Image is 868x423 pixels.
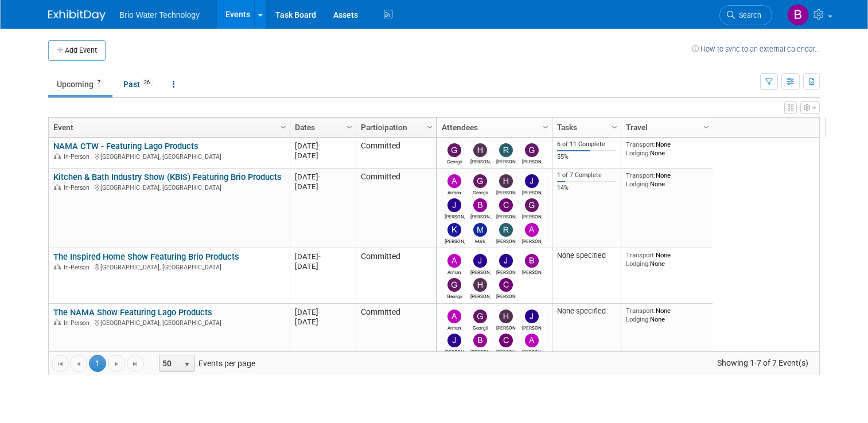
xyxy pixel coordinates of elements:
[112,359,121,369] span: Go to the next page
[470,268,491,275] div: James Kang
[53,318,285,327] div: [GEOGRAPHIC_DATA], [GEOGRAPHIC_DATA]
[48,40,106,61] button: Add Event
[53,172,282,182] a: Kitchen & Bath Industry Show (KBIS) Featuring Brio Products
[626,251,709,268] div: None None
[295,117,348,137] a: Dates
[127,355,144,372] a: Go to the last page
[356,304,436,408] td: Committed
[496,237,516,244] div: Ryan McMillin
[522,237,542,244] div: Angela Moyano
[445,323,465,331] div: Arman Melkonian
[74,359,83,369] span: Go to the previous page
[53,117,282,137] a: Event
[609,117,621,135] a: Column Settings
[626,307,709,323] div: None None
[447,254,461,268] img: Arman Melkonian
[522,212,542,220] div: Giancarlo Barzotti
[525,310,539,323] img: James Kang
[53,252,239,262] a: The Inspired Home Show Featuring Brio Products
[473,174,487,188] img: Georgii Tsatrian
[64,184,93,191] span: In-Person
[89,355,106,372] span: 1
[719,5,772,25] a: Search
[356,248,436,304] td: Committed
[473,334,487,347] img: Brandye Gahagan
[557,184,617,192] div: 14%
[496,188,516,195] div: Harry Mesak
[470,292,491,299] div: Harry Mesak
[473,223,487,237] img: Mark Melkonian
[525,254,539,268] img: Brandye Gahagan
[295,141,351,151] div: [DATE]
[445,268,465,275] div: Arman Melkonian
[557,117,613,137] a: Tasks
[702,123,711,132] span: Column Settings
[626,307,656,315] span: Transport:
[499,174,513,188] img: Harry Mesak
[442,117,544,137] a: Attendees
[295,317,351,327] div: [DATE]
[525,198,539,212] img: Giancarlo Barzotti
[141,79,153,87] span: 26
[735,11,761,19] span: Search
[557,140,617,148] div: 6 of 11 Complete
[64,264,93,271] span: In-Person
[356,138,436,169] td: Committed
[473,254,487,268] img: James Kang
[499,310,513,323] img: Harry Mesak
[470,157,491,164] div: Harry Mesak
[447,174,461,188] img: Arman Melkonian
[345,123,354,132] span: Column Settings
[447,334,461,347] img: James Park
[52,355,69,372] a: Go to the first page
[626,260,650,268] span: Lodging:
[424,117,437,135] a: Column Settings
[470,212,491,220] div: Brandye Gahagan
[522,323,542,331] div: James Kang
[445,157,465,164] div: Georgii Tsatrian
[56,359,65,369] span: Go to the first page
[53,262,285,272] div: [GEOGRAPHIC_DATA], [GEOGRAPHIC_DATA]
[361,117,429,137] a: Participation
[692,45,820,53] a: How to sync to an external calendar...
[473,310,487,323] img: Georgii Tsatrian
[496,268,516,275] div: James Park
[626,171,656,179] span: Transport:
[53,307,212,318] a: The NAMA Show Featuring Lago Products
[356,169,436,248] td: Committed
[447,143,461,157] img: Georgii Tsatrian
[541,123,550,132] span: Column Settings
[295,182,351,191] div: [DATE]
[53,151,285,161] div: [GEOGRAPHIC_DATA], [GEOGRAPHIC_DATA]
[445,212,465,220] div: James Park
[557,307,617,316] div: None specified
[496,347,516,355] div: Cynthia Mendoza
[626,140,656,148] span: Transport:
[700,117,713,135] a: Column Settings
[295,172,351,182] div: [DATE]
[499,143,513,157] img: Ryan McMillin
[70,355,87,372] a: Go to the previous page
[54,319,61,325] img: In-Person Event
[470,188,491,195] div: Georgii Tsatrian
[182,360,192,369] span: select
[557,171,617,179] div: 1 of 7 Complete
[64,319,93,327] span: In-Person
[470,347,491,355] div: Brandye Gahagan
[318,252,321,261] span: -
[131,359,140,369] span: Go to the last page
[447,198,461,212] img: James Park
[115,73,162,95] a: Past26
[557,153,617,161] div: 55%
[54,153,61,159] img: In-Person Event
[626,180,650,188] span: Lodging:
[496,323,516,331] div: Harry Mesak
[525,174,539,188] img: James Kang
[522,188,542,195] div: James Kang
[344,117,356,135] a: Column Settings
[787,4,809,26] img: Brandye Gahagan
[48,73,112,95] a: Upcoming7
[496,292,516,299] div: Cynthia Mendoza
[499,334,513,347] img: Cynthia Mendoza
[522,268,542,275] div: Brandye Gahagan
